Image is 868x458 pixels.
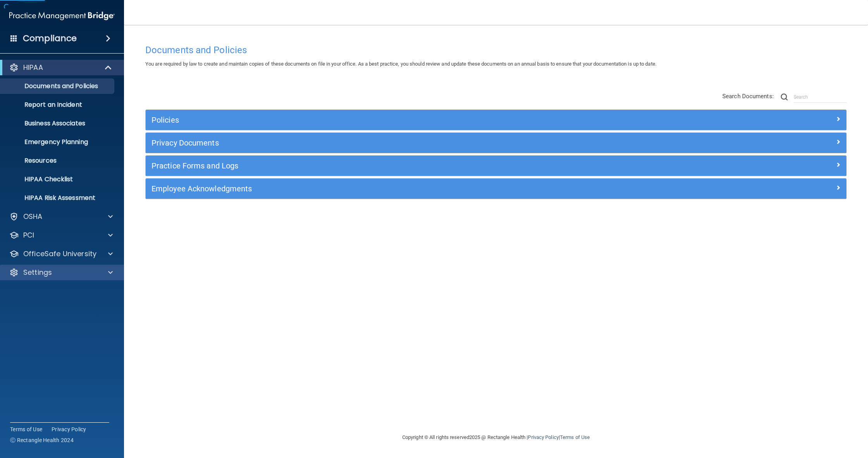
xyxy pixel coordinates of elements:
[9,8,115,24] img: PMB logo
[23,231,34,240] p: PCI
[5,82,111,90] p: Documents and Policies
[23,212,43,221] p: OSHA
[145,61,656,67] span: You are required by law to create and maintain copies of these documents on file in your office. ...
[5,138,111,146] p: Emergency Planning
[9,268,113,277] a: Settings
[560,434,590,440] a: Terms of Use
[23,33,77,44] h4: Compliance
[781,94,788,101] img: ic-search.3b580494.png
[52,425,86,433] a: Privacy Policy
[9,212,113,221] a: OSHA
[5,157,111,165] p: Resources
[10,425,42,433] a: Terms of Use
[23,249,96,258] p: OfficeSafe University
[355,425,637,450] div: Copyright © All rights reserved 2025 @ Rectangle Health | |
[152,161,665,170] h5: Practice Forms and Logs
[9,249,113,258] a: OfficeSafe University
[152,137,840,149] a: Privacy Documents
[152,116,665,124] h5: Policies
[152,184,665,193] h5: Employee Acknowledgments
[5,175,111,183] p: HIPAA Checklist
[528,434,558,440] a: Privacy Policy
[145,45,847,55] h4: Documents and Policies
[734,403,859,434] iframe: Drift Widget Chat Controller
[794,91,847,103] input: Search
[5,101,111,109] p: Report an Incident
[152,139,665,147] h5: Privacy Documents
[5,194,111,202] p: HIPAA Risk Assessment
[152,114,840,126] a: Policies
[10,436,74,444] span: Ⓒ Rectangle Health 2024
[23,268,52,277] p: Settings
[9,63,112,72] a: HIPAA
[152,160,840,172] a: Practice Forms and Logs
[722,93,774,100] span: Search Documents:
[152,182,840,195] a: Employee Acknowledgments
[9,231,113,240] a: PCI
[23,63,43,72] p: HIPAA
[5,120,111,127] p: Business Associates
